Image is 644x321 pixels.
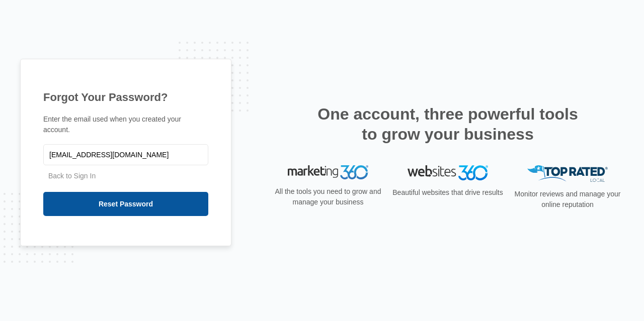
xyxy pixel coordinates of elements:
p: All the tools you need to grow and manage your business [272,186,384,207]
input: Reset Password [43,192,208,216]
p: Enter the email used when you created your account. [43,114,208,135]
h2: One account, three powerful tools to grow your business [314,104,581,144]
img: Websites 360 [408,165,488,180]
h1: Forgot Your Password? [43,89,208,105]
img: Top Rated Local [527,165,608,182]
img: Marketing 360 [288,165,368,179]
p: Monitor reviews and manage your online reputation [511,189,624,210]
a: Back to Sign In [48,172,96,180]
input: Email [43,144,208,165]
p: Beautiful websites that drive results [391,187,504,198]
